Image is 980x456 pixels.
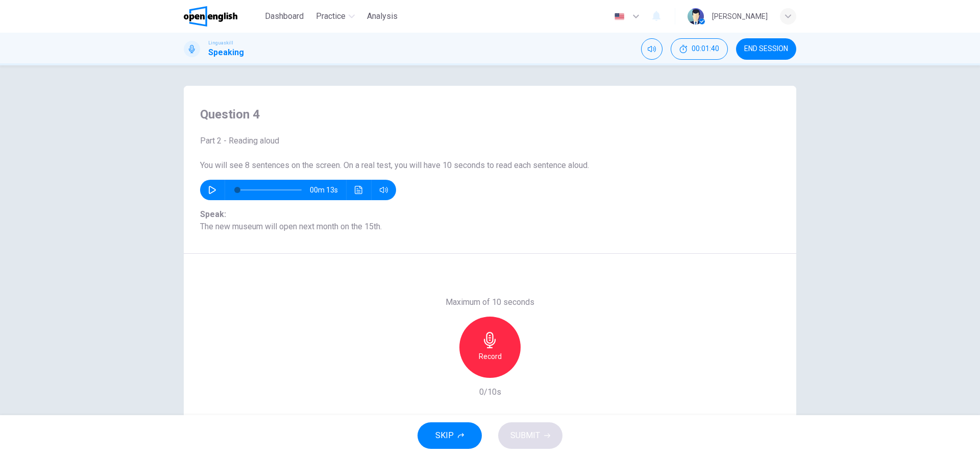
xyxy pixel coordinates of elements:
b: Speak: [200,209,226,219]
img: en [613,13,626,20]
span: 00m 13s [310,180,346,200]
div: Hide [671,38,728,60]
button: Dashboard [261,7,308,26]
button: Record [459,317,521,378]
span: Practice [316,10,346,22]
span: SKIP [435,428,454,443]
span: END SESSION [744,45,788,53]
button: END SESSION [736,38,796,60]
div: Mute [641,38,663,60]
span: Linguaskill [208,39,233,46]
span: Dashboard [265,10,304,22]
button: 00:01:40 [671,38,728,60]
button: SKIP [418,422,482,449]
h6: 0/10s [479,386,501,398]
img: OpenEnglish logo [184,6,237,27]
h4: Question 4 [200,106,780,123]
button: Practice [312,7,359,26]
div: [PERSON_NAME] [712,10,768,22]
h6: Record [479,350,502,363]
span: 00:01:40 [692,45,719,53]
span: You will see 8 sentences on the screen. On a real test, you will have 10 seconds to read each sen... [200,160,589,170]
span: Analysis [367,10,398,22]
a: OpenEnglish logo [184,6,261,27]
button: Click to see the audio transcription [351,180,367,200]
img: Profile picture [688,8,704,25]
h6: Maximum of 10 seconds [446,296,534,308]
span: Part 2 - Reading aloud [200,136,279,146]
button: Analysis [363,7,402,26]
span: The new museum will open next month on the 15th. [200,208,780,233]
h1: Speaking [208,46,244,59]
